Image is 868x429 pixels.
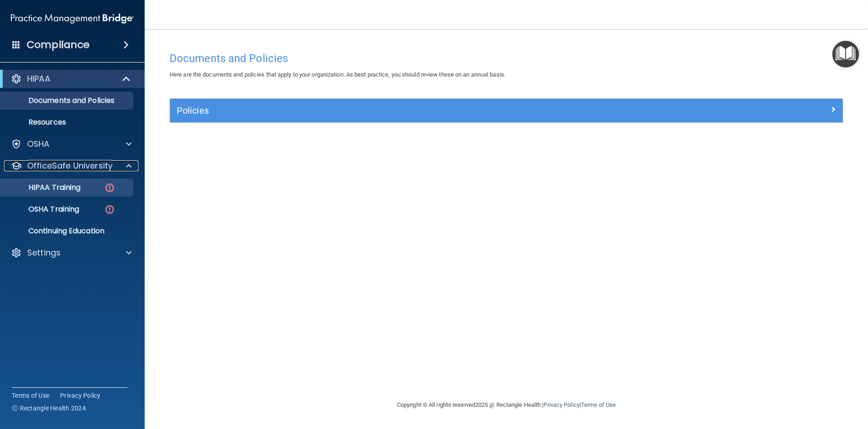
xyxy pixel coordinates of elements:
[341,390,671,419] div: Copyright © All rights reserved 2025 @ Rectangle Health | |
[543,401,579,408] a: Privacy Policy
[6,183,80,192] p: HIPAA Training
[11,160,132,171] a: OfficeSafe University
[177,103,836,118] a: Policies
[27,73,50,84] p: HIPAA
[11,73,131,84] a: HIPAA
[581,401,616,408] a: Terms of Use
[177,106,668,116] h5: Policies
[170,53,843,64] h4: Documents and Policies
[27,139,50,149] p: OSHA
[60,391,101,400] a: Privacy Policy
[11,247,132,258] a: Settings
[6,118,129,127] p: Resources
[6,96,129,105] p: Documents and Policies
[27,160,113,171] p: OfficeSafe University
[6,227,129,236] p: Continuing Education
[104,204,115,215] img: danger-circle.6113f641.png
[104,182,115,193] img: danger-circle.6113f641.png
[27,39,90,51] h4: Compliance
[11,10,134,28] img: PMB logo
[12,391,49,400] a: Terms of Use
[11,139,132,149] a: OSHA
[170,71,505,78] span: Here are the documents and policies that apply to your organization. As best practice, you should...
[832,41,859,67] button: Open Resource Center
[27,247,61,258] p: Settings
[6,205,79,214] p: OSHA Training
[12,404,86,413] span: Ⓒ Rectangle Health 2024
